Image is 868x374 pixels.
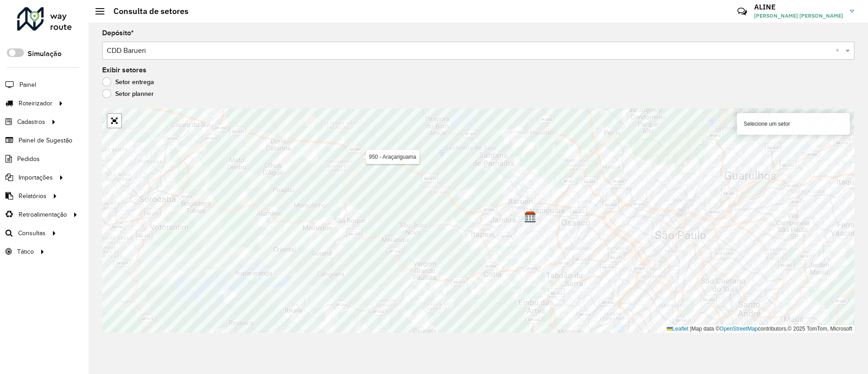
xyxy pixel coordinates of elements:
span: Painel de Sugestão [19,136,72,145]
a: Leaflet [667,326,689,332]
a: Contato Rápido [732,2,752,21]
h3: ALINE [754,3,843,11]
span: Cadastros [17,117,45,127]
div: Selecione um setor [737,113,850,135]
span: Tático [17,247,34,256]
span: Roteirizador [19,99,52,108]
span: [PERSON_NAME] [PERSON_NAME] [754,12,843,20]
h2: Consulta de setores [104,6,189,16]
label: Exibir setores [102,65,146,76]
span: Retroalimentação [19,210,67,219]
div: Map data © contributors,© 2025 TomTom, Microsoft [665,325,854,333]
span: | [690,326,691,332]
label: Setor planner [102,89,154,98]
label: Setor entrega [102,77,154,86]
span: Clear all [835,45,843,56]
span: Consultas [18,228,46,238]
span: Relatórios [19,191,47,201]
label: Simulação [28,48,61,59]
label: Depósito [102,28,134,38]
a: Abrir mapa em tela cheia [108,114,121,128]
span: Importações [19,173,53,182]
span: Pedidos [17,154,40,164]
a: OpenStreetMap [720,326,758,332]
span: Painel [19,80,36,90]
